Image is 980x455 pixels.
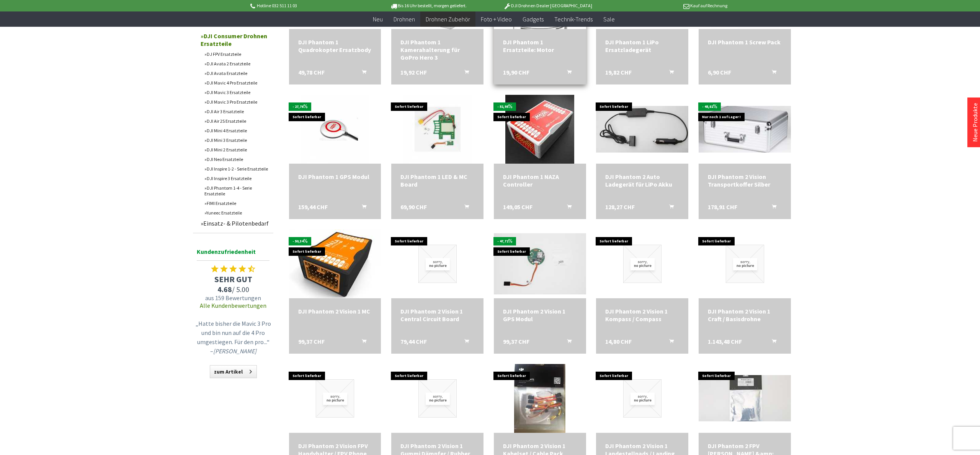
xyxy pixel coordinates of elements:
[494,233,586,295] img: DJI Phantom 2 Vision 1 GPS Modul
[298,338,325,345] span: 99,37 CHF
[298,173,372,180] a: DJI Phantom 1 GPS Modul 159,44 CHF In den Warenkorb
[400,307,474,323] div: DJI Phantom 2 Vision 1 Central Circuit Board
[400,173,474,188] a: DJI Phantom 1 LED & MC Board 69,90 CHF In den Warenkorb
[201,135,273,145] a: DJI Mini 3 Ersatzteile
[368,1,488,10] p: Bis 16 Uhr bestellt, morgen geliefert.
[420,11,475,27] a: Drohnen Zubehör
[418,245,457,283] img: DJI Phantom 2 Vision 1 Central Circuit Board
[558,68,576,78] button: In den Warenkorb
[193,274,273,284] span: SEHR GUT
[763,68,781,78] button: In den Warenkorb
[699,375,791,421] img: DJI Phantom 2 FPV Kabel &amp; Hub
[201,107,273,116] a: DJI Air 3 Ersatzteile
[400,38,474,61] a: DJI Phantom 1 Kamerahalterung für GoPro Hero 3 19,92 CHF In den Warenkorb
[558,338,576,348] button: In den Warenkorb
[197,30,273,49] a: DJI Consumer Drohnen Ersatzteile
[373,15,383,23] span: Neu
[660,203,678,213] button: In den Warenkorb
[403,95,472,164] img: DJI Phantom 1 LED & MC Board
[598,11,620,27] a: Sale
[503,68,529,76] span: 19,90 CHF
[197,218,273,229] a: Einsatz- & Pilotenbedarf
[475,11,517,27] a: Foto + Video
[193,284,273,294] span: / 5.00
[596,106,688,152] img: DJI Phantom 2 Auto Ladegerät für LiPo Akku
[488,1,608,10] p: DJI Drohnen Dealer [GEOGRAPHIC_DATA]
[213,347,256,355] em: [PERSON_NAME]
[367,11,388,27] a: Neu
[605,38,679,54] div: DJI Phantom 1 LiPo Ersatzladegerät
[195,319,271,356] p: „Hatte bisher die Mavic 3 Pro und bin nun auf die 4 Pro umgestiegen. Für den pro...“ –
[426,15,470,23] span: Drohnen Zubehör
[554,15,593,23] span: Technik-Trends
[201,174,273,183] a: DJI Inspire 3 Ersatzteile
[201,198,273,208] a: FIMI Ersatzteile
[605,307,679,323] a: DJI Phantom 2 Vision 1 Kompass / Compass 14,80 CHF In den Warenkorb
[605,338,632,345] span: 14,80 CHF
[200,302,266,309] a: Alle Kundenbewertungen
[608,1,727,10] p: Kauf auf Rechnung
[201,68,273,78] a: DJI Avata Ersatzteile
[197,247,269,261] span: Kundenzufriedenheit
[503,38,577,54] div: DJI Phantom 1 Ersatzteile: Motor
[708,38,782,46] a: DJI Phantom 1 Screw Pack 6,90 CHF In den Warenkorb
[455,68,474,78] button: In den Warenkorb
[201,145,273,154] a: DJI Mini 2 Ersatzteile
[217,284,232,294] span: 4.68
[455,203,474,213] button: In den Warenkorb
[971,103,979,142] a: Neue Produkte
[503,307,577,323] a: DJI Phantom 2 Vision 1 GPS Modul 99,37 CHF In den Warenkorb
[726,245,764,283] img: DJI Phantom 2 Vision 1 Craft / Basisdrohne
[605,173,679,188] a: DJI Phantom 2 Auto Ladegerät für LiPo Akku 128,27 CHF In den Warenkorb
[400,38,474,61] div: DJI Phantom 1 Kamerahalterung für GoPro Hero 3
[523,15,544,23] span: Gadgets
[549,11,598,27] a: Technik-Trends
[505,95,574,164] img: DJI Phantom 1 NAZA Controller
[201,49,273,59] a: DJ FPV Ersatzteile
[708,338,742,345] span: 1.143,48 CHF
[388,11,420,27] a: Drohnen
[418,379,457,418] img: DJI Phantom 2 Vision 1 Gummi Dämpfer / Rubber Damper
[558,203,576,213] button: In den Warenkorb
[503,307,577,323] div: DJI Phantom 2 Vision 1 GPS Modul
[289,229,381,298] img: DJI Phantom 2 Vision 1 MC
[455,338,474,348] button: In den Warenkorb
[298,307,372,315] div: DJI Phantom 2 Vision 1 MC
[249,1,368,10] p: Hotline 032 511 11 03
[201,116,273,126] a: DJI Air 2S Ersatzteile
[210,365,257,378] a: zum Artikel
[298,203,328,211] span: 159,44 CHF
[503,203,532,211] span: 149,05 CHF
[481,15,512,23] span: Foto + Video
[503,173,577,188] a: DJI Phantom 1 NAZA Controller 149,05 CHF In den Warenkorb
[201,154,273,164] a: DJI Neo Ersatzteile
[201,126,273,135] a: DJI Mini 4 Ersatzteile
[708,173,782,188] div: DJI Phantom 2 Vision Transportkoffer Silber
[400,173,474,188] div: DJI Phantom 1 LED & MC Board
[660,68,678,78] button: In den Warenkorb
[201,208,273,218] a: Yuneec Ersatzteile
[708,38,782,46] div: DJI Phantom 1 Screw Pack
[201,183,273,198] a: DJI Phantom 1-4 - Serie Ersatzteile
[708,203,737,211] span: 178,91 CHF
[623,379,661,418] img: DJI Phantom 2 Vision 1 Landestellpads / Landing Gear Pads
[400,338,427,345] span: 79,44 CHF
[514,364,565,433] img: DJI Phantom 2 Vision 1 Kabelset / Cable Pack
[193,294,273,302] span: aus 159 Bewertungen
[353,203,371,213] button: In den Warenkorb
[503,173,577,188] div: DJI Phantom 1 NAZA Controller
[298,307,372,315] a: DJI Phantom 2 Vision 1 MC 99,37 CHF In den Warenkorb
[201,88,273,97] a: DJI Mavic 3 Ersatzteile
[353,68,371,78] button: In den Warenkorb
[605,307,679,323] div: DJI Phantom 2 Vision 1 Kompass / Compass
[298,68,325,76] span: 49,78 CHF
[708,307,782,323] a: DJI Phantom 2 Vision 1 Craft / Basisdrohne 1.143,48 CHF In den Warenkorb
[400,307,474,323] a: DJI Phantom 2 Vision 1 Central Circuit Board 79,44 CHF In den Warenkorb
[316,379,354,418] img: DJI Phantom 2 Vision FPV Handyhalter / FPV Phone Holder
[605,203,635,211] span: 128,27 CHF
[400,203,427,211] span: 69,90 CHF
[660,338,678,348] button: In den Warenkorb
[301,95,369,164] img: DJI Phantom 1 GPS Modul
[517,11,549,27] a: Gadgets
[394,15,415,23] span: Drohnen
